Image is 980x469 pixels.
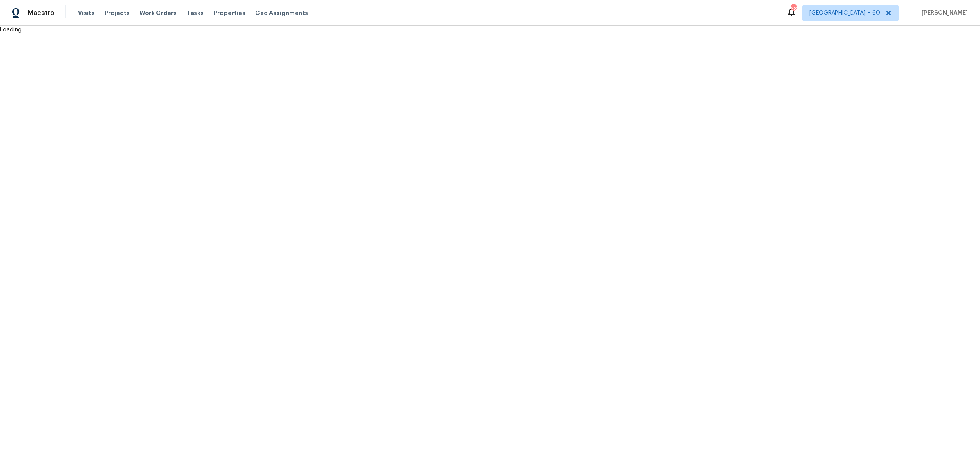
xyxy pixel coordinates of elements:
[28,9,55,17] span: Maestro
[214,9,245,17] span: Properties
[918,9,968,17] span: [PERSON_NAME]
[809,9,880,17] span: [GEOGRAPHIC_DATA] + 60
[140,9,177,17] span: Work Orders
[187,10,204,16] span: Tasks
[105,9,130,17] span: Projects
[791,5,796,13] div: 684
[255,9,308,17] span: Geo Assignments
[78,9,95,17] span: Visits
